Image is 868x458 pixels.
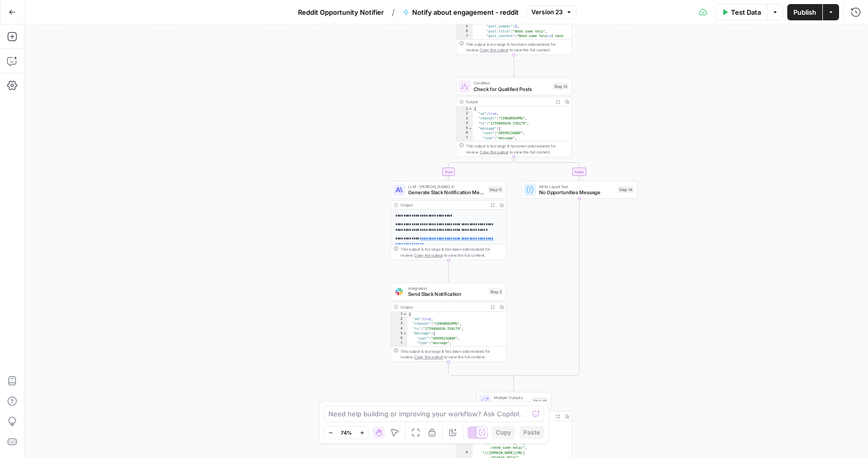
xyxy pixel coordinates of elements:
span: Reddit Opportunity Notifier [298,7,384,17]
div: 4 [456,121,473,126]
div: Step 11 [488,187,503,193]
span: Integration [408,285,486,291]
div: 2 [391,317,407,322]
button: Reddit Opportunity Notifier [292,4,390,20]
g: Edge from step_19 to step_13 [513,55,515,77]
div: This output is too large & has been abbreviated for review. to view the full content. [466,143,569,155]
span: Copy the output [414,355,443,359]
span: / [392,6,395,18]
div: This output is too large & has been abbreviated for review. to view the full content. [466,41,569,53]
span: Toggle code folding, rows 5 through 12 [403,331,407,337]
div: 7 [456,136,473,141]
g: Edge from step_14 to step_13-conditional-end [514,199,579,379]
div: Step 3 [489,288,503,295]
div: 5 [456,441,473,450]
span: Send Slack Notification [408,290,486,298]
span: Toggle code folding, rows 1 through 13 [403,312,407,317]
div: 3 [391,322,407,327]
button: Test Data [715,4,767,20]
div: 3 [456,116,473,121]
div: Write Liquid TextNo Opportunities MessageStep 14 [521,181,637,199]
div: 7 [456,34,473,117]
div: Step 14 [618,187,634,193]
span: Test Data [731,7,761,17]
span: Version 23 [531,8,563,17]
button: Copy [492,426,515,439]
span: Toggle code folding, rows 1 through 13 [469,107,473,112]
span: No Opportunities Message [539,189,615,196]
button: Publish [787,4,822,20]
span: 74% [341,429,352,437]
span: Multiple Outputs [494,394,529,401]
span: Publish [793,7,816,17]
div: Output [466,99,551,105]
div: 1 [456,107,473,112]
div: 6 [456,131,473,136]
span: Condition [474,80,550,86]
div: 5 [456,126,473,131]
img: Slack-mark-RGB.png [395,288,403,295]
div: Step 18 [532,398,548,404]
div: 4 [391,326,407,331]
span: Copy [496,428,511,437]
div: IntegrationSend Slack NotificationStep 3Output{ "ok":true, "channel":"C09K8R6UPMG", "ts":"1759866... [390,283,506,362]
div: This output is too large & has been abbreviated for review. to view the full content. [400,246,503,258]
span: Copy the output [480,48,508,52]
button: Paste [519,426,544,439]
g: Edge from step_13-conditional-end to step_18 [513,377,515,391]
span: Copy the output [480,149,508,154]
g: Edge from step_13 to step_11 [447,157,514,180]
div: 7 [391,341,407,346]
button: Version 23 [527,6,577,19]
div: 6 [391,336,407,341]
span: Paste [523,428,540,437]
div: 5 [456,24,473,29]
span: Generate Slack Notification Message [408,189,485,196]
div: 5 [391,331,407,337]
span: Write Liquid Text [539,184,615,190]
div: This output is too large & has been abbreviated for review. to view the full content. [400,348,503,360]
div: 6 [456,29,473,34]
button: Notify about engagement - reddit [397,4,525,20]
span: JSON Summary Output [494,400,529,407]
span: Toggle code folding, rows 5 through 12 [469,126,473,131]
div: Step 13 [553,83,569,89]
span: Notify about engagement - reddit [412,7,519,17]
div: 2 [456,111,473,116]
span: LLM · [PERSON_NAME] 4 [408,184,485,190]
div: 1 [391,312,407,317]
div: Output [400,304,486,310]
span: Copy the output [414,253,443,258]
g: Edge from step_13 to step_14 [514,157,580,180]
div: ConditionCheck for Qualified PostsStep 13Output{ "ok":true, "channel":"C09K8R6UPMG", "ts":"175986... [456,77,572,157]
span: Check for Qualified Posts [474,85,550,93]
div: Output [400,202,486,208]
g: Edge from step_3 to step_13-conditional-end [448,362,514,379]
div: Output [466,413,551,419]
